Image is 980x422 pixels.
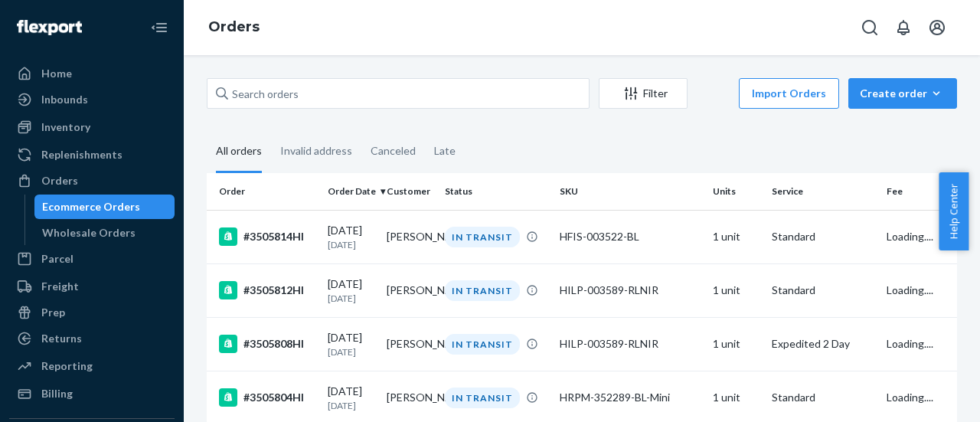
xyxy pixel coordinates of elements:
[144,12,175,43] button: Close Navigation
[939,172,969,250] button: Help Center
[554,173,707,210] th: SKU
[880,210,972,263] td: Loading....
[9,326,175,351] a: Returns
[42,225,136,240] div: Wholesale Orders
[9,354,175,378] a: Reporting
[381,263,439,317] td: [PERSON_NAME]
[207,78,590,109] input: Search orders
[445,227,520,247] div: IN TRANSIT
[445,388,520,408] div: IN TRANSIT
[328,330,374,358] div: [DATE]
[434,131,456,171] div: Late
[381,210,439,263] td: [PERSON_NAME]
[371,131,416,171] div: Canceled
[219,227,315,246] div: #3505814HI
[439,173,554,210] th: Status
[599,78,688,109] button: Filter
[922,12,952,43] button: Open account menu
[328,292,374,305] p: [DATE]
[17,20,82,35] img: Flexport logo
[854,12,885,43] button: Open Search Box
[219,388,315,407] div: #3505804HI
[9,274,175,299] a: Freight
[322,173,381,210] th: Order Date
[9,61,175,86] a: Home
[707,210,766,263] td: 1 unit
[216,131,262,173] div: All orders
[328,223,374,251] div: [DATE]
[707,173,766,210] th: Units
[772,283,874,298] p: Standard
[766,173,880,210] th: Service
[41,119,90,135] div: Inventory
[560,229,701,244] div: HFIS-003522-BL
[772,229,874,244] p: Standard
[41,358,93,374] div: Reporting
[41,305,65,320] div: Prep
[381,317,439,371] td: [PERSON_NAME]
[9,168,175,193] a: Orders
[880,173,972,210] th: Fee
[328,345,374,358] p: [DATE]
[848,78,957,109] button: Create order
[328,276,374,305] div: [DATE]
[560,283,701,298] div: HILP-003589-RLNIR
[280,131,352,171] div: Invalid address
[41,279,79,294] div: Freight
[41,66,72,81] div: Home
[880,317,972,371] td: Loading....
[387,185,433,198] div: Customer
[9,247,175,271] a: Parcel
[888,12,919,43] button: Open notifications
[41,386,73,401] div: Billing
[707,263,766,317] td: 1 unit
[772,390,874,405] p: Standard
[9,381,175,406] a: Billing
[9,142,175,167] a: Replenishments
[219,335,315,353] div: #3505808HI
[9,87,175,112] a: Inbounds
[445,280,520,301] div: IN TRANSIT
[34,195,175,219] a: Ecommerce Orders
[739,78,839,109] button: Import Orders
[41,251,73,267] div: Parcel
[707,317,766,371] td: 1 unit
[880,263,972,317] td: Loading....
[560,390,701,405] div: HRPM-352289-BL-Mini
[208,18,260,35] a: Orders
[41,173,78,188] div: Orders
[219,281,315,299] div: #3505812HI
[42,199,140,214] div: Ecommerce Orders
[445,334,520,355] div: IN TRANSIT
[328,238,374,251] p: [DATE]
[328,384,374,412] div: [DATE]
[599,86,687,101] div: Filter
[34,221,175,245] a: Wholesale Orders
[772,336,874,352] p: Expedited 2 Day
[560,336,701,352] div: HILP-003589-RLNIR
[41,92,88,107] div: Inbounds
[41,331,82,346] div: Returns
[328,399,374,412] p: [DATE]
[207,173,322,210] th: Order
[41,147,122,162] div: Replenishments
[9,300,175,325] a: Prep
[9,115,175,139] a: Inventory
[860,86,946,101] div: Create order
[196,5,272,50] ol: breadcrumbs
